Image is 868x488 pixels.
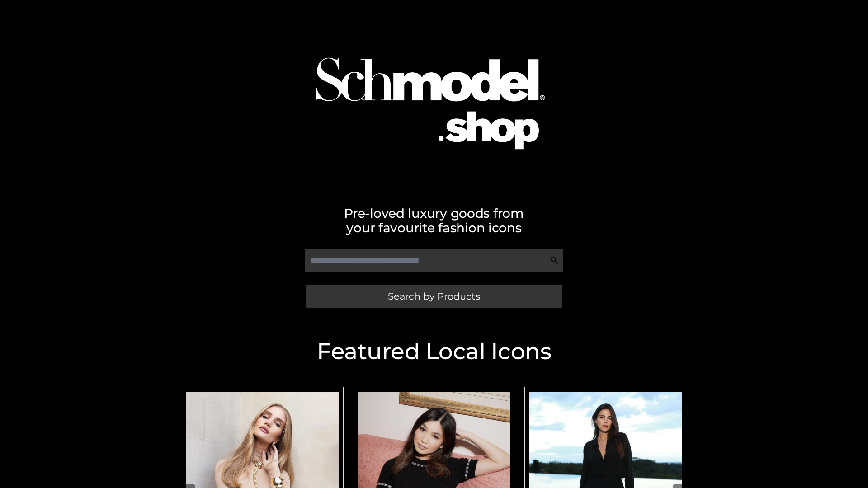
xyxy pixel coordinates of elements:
h2: Pre-loved luxury goods from your favourite fashion icons [176,206,692,235]
h2: Featured Local Icons​ [176,340,692,363]
img: Search Icon [550,256,559,265]
a: Search by Products [306,285,562,308]
span: Search by Products [388,291,480,301]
